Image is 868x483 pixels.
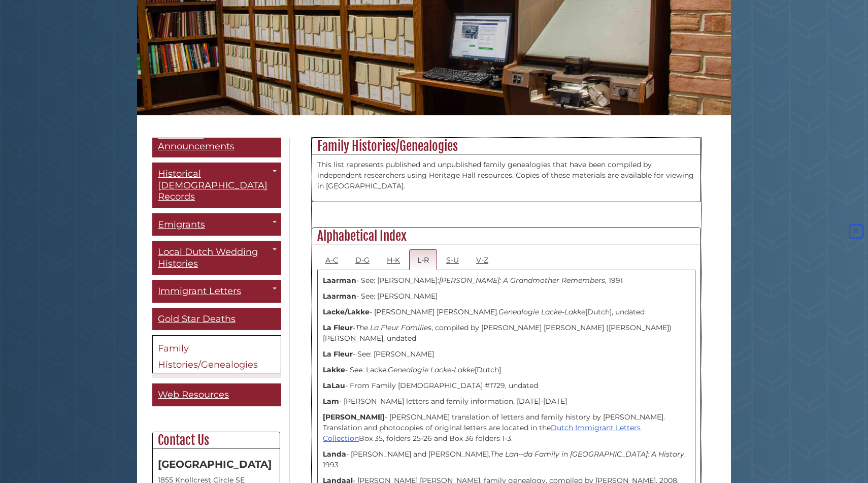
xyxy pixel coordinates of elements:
strong: LaLau [323,381,345,390]
a: A-C [317,249,346,270]
a: Dutch Immigrant Letters Collection [323,423,641,443]
strong: Lam [323,397,339,406]
strong: La Fleur [323,323,353,332]
i: Genealogie Lacke-Lakke [388,365,475,374]
strong: Laarman [323,292,356,301]
p: - [PERSON_NAME] letters and family information, [DATE]-[DATE] [323,396,690,407]
a: Gold Star Deaths [152,308,281,331]
strong: Landa [323,449,346,459]
a: Web Resources [152,383,281,406]
p: - [PERSON_NAME] [PERSON_NAME]. [Dutch], undated [323,307,690,317]
p: - [PERSON_NAME] translation of letters and family history by [PERSON_NAME]. Translation and photo... [323,412,690,444]
p: This list represents published and unpublished family genealogies that have been compiled by inde... [317,159,695,191]
h2: Alphabetical Index [312,228,700,244]
i: [PERSON_NAME]: A Grandmother Remembers [439,276,605,285]
i: The Lan--da Family in [GEOGRAPHIC_DATA]: A History [490,449,684,459]
span: Web Resources [158,389,229,400]
p: - , compiled by [PERSON_NAME] [PERSON_NAME] ([PERSON_NAME]) [PERSON_NAME], undated [323,323,690,344]
strong: Lakke [323,365,345,374]
a: L-R [409,249,437,270]
a: D-G [347,249,378,270]
span: Emigrants [158,219,205,230]
strong: [GEOGRAPHIC_DATA] [158,458,272,470]
p: - [PERSON_NAME] and [PERSON_NAME]. , 1993 [323,449,690,470]
a: Immigrant Letters [152,280,281,303]
i: Genealogie Lacke-Lakke [498,307,585,316]
p: - From Family [DEMOGRAPHIC_DATA] #1729, undated [323,380,690,391]
a: Local Dutch Wedding Histories [152,241,281,275]
p: - See: [PERSON_NAME]: , 1991 [323,275,690,286]
strong: Laarman [323,276,356,285]
a: Historical [DEMOGRAPHIC_DATA] Records [152,163,281,208]
a: H-K [379,249,408,270]
span: Life Event Announcements [158,129,235,152]
span: Local Dutch Wedding Histories [158,246,258,269]
h2: Family Histories/Genealogies [312,138,700,154]
i: The La Fleur Families [355,323,431,332]
p: - See: [PERSON_NAME] [323,349,690,360]
a: S-U [438,249,467,270]
a: V-Z [468,249,496,270]
p: - See: Lacke: [Dutch] [323,365,690,375]
a: Emigrants [152,213,281,236]
p: - See: [PERSON_NAME] [323,291,690,302]
span: Family Histories/Genealogies [158,343,258,370]
a: Back to Top [847,227,865,236]
h2: Contact Us [153,432,280,448]
span: Immigrant Letters [158,285,241,297]
strong: [PERSON_NAME] [323,412,385,422]
span: Historical [DEMOGRAPHIC_DATA] Records [158,168,268,202]
strong: La Fleur [323,349,353,359]
a: Family Histories/Genealogies [152,335,281,373]
strong: Lacke/Lakke [323,307,370,316]
a: Life Event Announcements [152,123,281,157]
span: Gold Star Deaths [158,313,236,325]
